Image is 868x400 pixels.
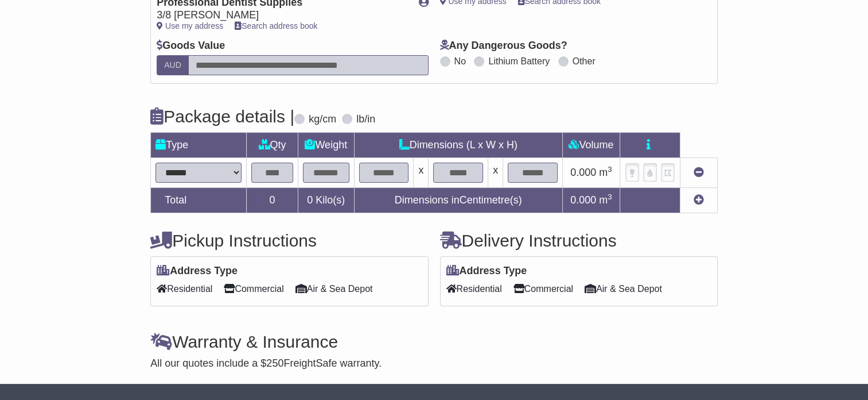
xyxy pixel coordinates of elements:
[151,187,247,213] td: Total
[266,357,283,369] span: 250
[354,132,562,157] td: Dimensions (L x W x H)
[309,113,336,126] label: kg/cm
[354,187,562,213] td: Dimensions in Centimetre(s)
[570,194,596,206] span: 0.000
[570,167,596,178] span: 0.000
[356,113,375,126] label: lb/in
[694,194,704,206] a: Add new item
[513,280,573,298] span: Commercial
[573,56,595,67] label: Other
[247,132,298,157] td: Qty
[488,157,503,187] td: x
[157,55,189,75] label: AUD
[150,332,718,351] h4: Warranty & Insurance
[414,157,429,187] td: x
[488,56,550,67] label: Lithium Battery
[157,265,238,278] label: Address Type
[151,132,247,157] td: Type
[150,357,718,370] div: All our quotes include a $ FreightSafe warranty.
[585,280,662,298] span: Air & Sea Depot
[150,231,428,250] h4: Pickup Instructions
[157,9,407,22] div: 3/8 [PERSON_NAME]
[694,167,704,178] a: Remove this item
[295,280,373,298] span: Air & Sea Depot
[150,107,294,126] h4: Package details |
[454,56,466,67] label: No
[307,194,313,206] span: 0
[157,280,212,298] span: Residential
[446,265,527,278] label: Address Type
[599,194,612,206] span: m
[298,187,354,213] td: Kilo(s)
[157,40,225,52] label: Goods Value
[247,187,298,213] td: 0
[224,280,283,298] span: Commercial
[608,165,612,174] sup: 3
[157,21,223,30] a: Use my address
[562,132,620,157] td: Volume
[599,167,612,178] span: m
[298,132,354,157] td: Weight
[608,193,612,201] sup: 3
[440,40,567,52] label: Any Dangerous Goods?
[235,21,317,30] a: Search address book
[446,280,502,298] span: Residential
[440,231,718,250] h4: Delivery Instructions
